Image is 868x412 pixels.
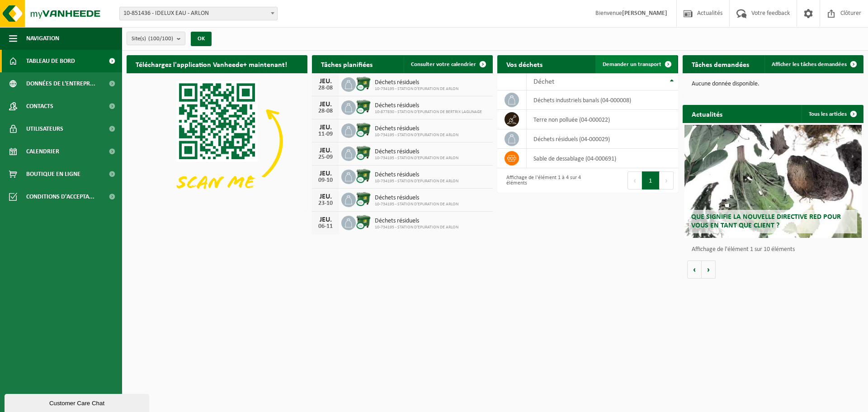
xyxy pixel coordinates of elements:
img: WB-1100-CU [356,99,371,114]
div: JEU. [316,170,335,177]
span: 10-877830 - STATION D'EPURATION DE BERTRIX LAGUNAGE [375,109,482,115]
span: Afficher les tâches demandées [772,62,847,67]
span: Déchets résiduels [375,194,458,202]
span: Déchets résiduels [375,171,458,179]
button: Vorige [687,260,702,279]
a: Afficher les tâches demandées [764,55,863,73]
td: terre non polluée (04-000022) [527,110,678,129]
span: Déchet [533,78,554,85]
td: déchets résiduels (04-000029) [527,129,678,149]
a: Consulter votre calendrier [404,55,492,73]
div: 06-11 [316,223,335,230]
div: 09-10 [316,177,335,184]
span: Site(s) [132,32,173,46]
div: 23-10 [316,200,335,207]
a: Que signifie la nouvelle directive RED pour vous en tant que client ? [684,125,862,238]
span: Utilisateurs [26,118,63,140]
span: Déchets résiduels [375,218,458,225]
h2: Téléchargez l'application Vanheede+ maintenant! [127,55,296,73]
span: Calendrier [26,140,59,163]
div: JEU. [316,193,335,200]
p: Aucune donnée disponible. [692,81,854,87]
span: 10-734195 - STATION D'EPURATION DE ARLON [375,86,458,92]
img: WB-1100-CU [356,191,371,207]
span: 10-734195 - STATION D'EPURATION DE ARLON [375,225,458,230]
div: Affichage de l'élément 1 à 4 sur 4 éléments [502,170,583,190]
span: Contacts [26,95,53,118]
button: Volgende [702,260,716,279]
span: 10-734195 - STATION D'EPURATION DE ARLON [375,133,458,138]
div: JEU. [316,78,335,85]
strong: [PERSON_NAME] [622,10,667,17]
span: Déchets résiduels [375,148,458,156]
div: 11-09 [316,131,335,137]
span: Déchets résiduels [375,125,458,133]
a: Tous les articles [802,105,863,123]
td: sable de dessablage (04-000691) [527,149,678,168]
td: déchets industriels banals (04-000008) [527,90,678,110]
span: Demander un transport [603,62,661,67]
span: Déchets résiduels [375,102,482,109]
iframe: chat widget [5,392,151,412]
span: Navigation [26,27,59,50]
button: Next [660,171,674,189]
h2: Vos déchets [497,55,552,73]
h2: Tâches demandées [683,55,758,73]
a: Demander un transport [595,55,677,73]
button: Site(s)(100/100) [127,32,185,45]
span: 10-734195 - STATION D'EPURATION DE ARLON [375,179,458,184]
h2: Tâches planifiées [312,55,382,73]
div: JEU. [316,147,335,154]
button: OK [191,32,212,46]
button: Previous [627,171,642,189]
h2: Actualités [683,105,731,123]
span: Données de l'entrepr... [26,72,95,95]
p: Affichage de l'élément 1 sur 10 éléments [692,246,859,253]
count: (100/100) [148,36,173,42]
img: WB-1100-CU [356,122,371,137]
div: JEU. [316,216,335,223]
button: 1 [642,171,660,189]
span: 10-851436 - IDELUX EAU - ARLON [119,7,278,20]
img: WB-1100-CU [356,168,371,184]
div: JEU. [316,124,335,131]
span: Conditions d'accepta... [26,185,94,208]
img: WB-1100-CU [356,76,371,91]
span: Que signifie la nouvelle directive RED pour vous en tant que client ? [691,213,841,229]
img: WB-1100-CU [356,145,371,161]
span: Boutique en ligne [26,163,80,185]
div: 28-08 [316,85,335,91]
img: WB-1100-CU [356,214,371,230]
div: 28-08 [316,108,335,114]
span: Déchets résiduels [375,79,458,86]
img: Download de VHEPlus App [127,73,307,209]
div: JEU. [316,101,335,108]
span: 10-734195 - STATION D'EPURATION DE ARLON [375,202,458,207]
span: Consulter votre calendrier [411,62,476,67]
div: 25-09 [316,154,335,161]
span: 10-734195 - STATION D'EPURATION DE ARLON [375,156,458,161]
span: Tableau de bord [26,50,75,72]
span: 10-851436 - IDELUX EAU - ARLON [120,7,277,20]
